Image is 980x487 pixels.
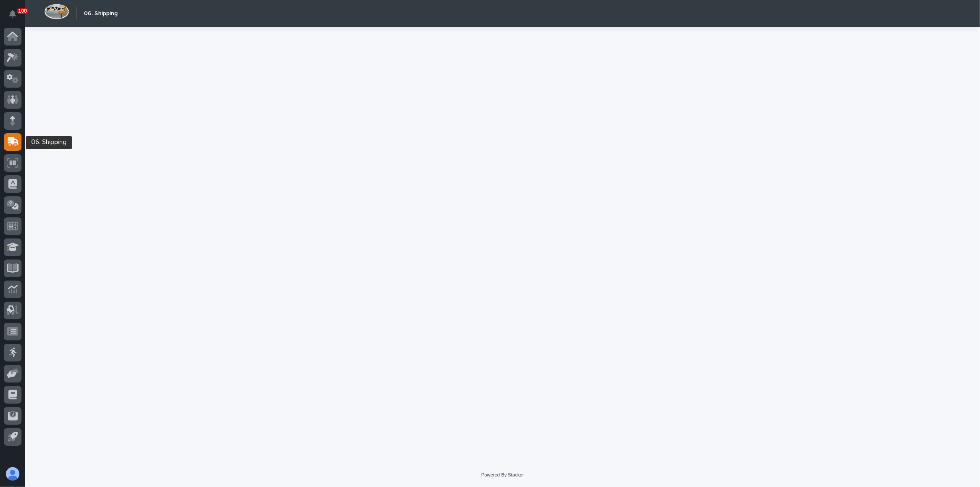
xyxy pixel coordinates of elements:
[481,472,524,477] a: Powered By Stacker
[11,10,21,24] div: Notifications100
[44,4,69,19] img: Workspace Logo
[4,465,21,483] button: users-avatar
[19,8,27,14] p: 100
[84,10,117,17] h2: 06. Shipping
[4,5,21,23] button: Notifications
